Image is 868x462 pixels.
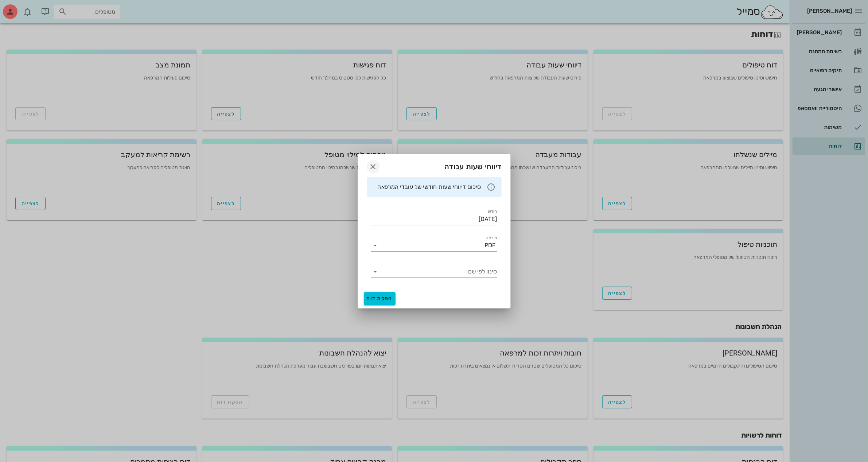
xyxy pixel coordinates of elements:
span: הפקת דוח [367,295,393,302]
div: סיכום דיווחי שעות חודשי של עובדי המרפאה [373,183,481,191]
label: חודש [488,209,497,214]
div: פורמטPDF [371,240,497,251]
div: PDF [485,242,496,249]
label: פורמט [486,235,497,241]
div: סינון לפי שם [371,266,497,277]
button: הפקת דוח [364,292,396,305]
div: דיווחי שעות עבודה [358,154,510,177]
